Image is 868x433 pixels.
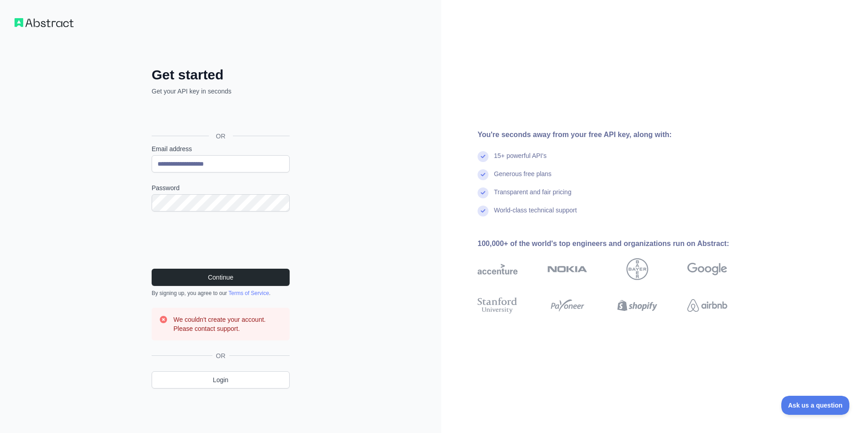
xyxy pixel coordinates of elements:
iframe: Toggle Customer Support [781,396,850,415]
label: Password [152,183,290,192]
img: check mark [478,151,488,162]
span: OR [209,132,233,141]
iframe: Sign in with Google Button [147,106,292,126]
div: You're seconds away from your free API key, along with: [478,129,756,140]
div: World-class technical support [494,206,577,224]
img: google [687,258,727,280]
img: check mark [478,187,488,198]
div: Transparent and fair pricing [494,187,572,206]
img: check mark [478,206,488,216]
a: Login [152,371,290,389]
h2: Get started [152,67,290,83]
img: Workflow [15,18,74,27]
img: check mark [478,169,488,180]
label: Email address [152,144,290,153]
div: 100,000+ of the world's top engineers and organizations run on Abstract: [478,238,756,249]
h3: We couldn't create your account. Please contact support. [173,315,282,333]
img: airbnb [687,295,727,315]
iframe: reCAPTCHA [152,222,290,258]
p: Get your API key in seconds [152,87,290,96]
img: shopify [617,295,657,315]
img: nokia [547,258,587,280]
a: Terms of Service [228,290,269,296]
span: OR [212,351,229,360]
img: accenture [478,258,518,280]
div: 15+ powerful API's [494,151,547,169]
div: By signing up, you agree to our . [152,290,290,297]
img: bayer [626,258,648,280]
img: payoneer [547,295,587,315]
div: Generous free plans [494,169,552,187]
img: stanford university [478,295,518,315]
button: Continue [152,269,290,286]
